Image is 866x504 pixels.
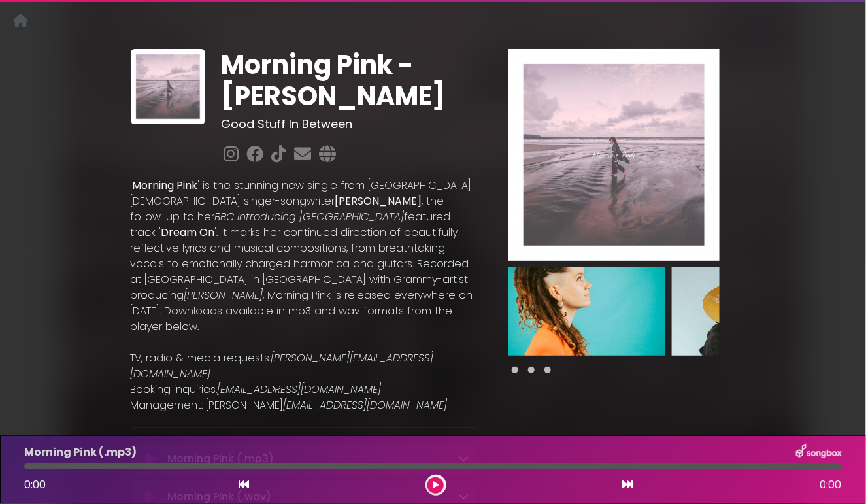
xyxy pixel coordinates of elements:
strong: [PERSON_NAME] [335,193,422,209]
strong: Dream On [161,225,215,240]
img: xEf9VydTRLO1GjFSynYb [508,267,665,356]
h3: Good Stuff In Between [221,117,477,131]
h1: Morning Pink - [PERSON_NAME] [221,49,477,112]
p: Management: [PERSON_NAME] [131,397,477,413]
p: Booking inquiries. [131,382,477,397]
strong: Morning Pink [133,178,198,193]
em: [EMAIL_ADDRESS][DOMAIN_NAME] [218,382,382,397]
em: [PERSON_NAME][EMAIL_ADDRESS][DOMAIN_NAME] [131,350,434,381]
img: Main Media [508,49,720,261]
em: [PERSON_NAME] [184,288,263,303]
em: BBC Introducing [GEOGRAPHIC_DATA] [215,209,405,224]
p: Morning Pink (.mp3) [24,445,137,460]
span: 0:00 [820,477,842,493]
img: SiHfH2iTIaC9cOc6MNN9 [672,267,829,356]
p: ' ' is the stunning new single from [GEOGRAPHIC_DATA][DEMOGRAPHIC_DATA] singer-songwriter , the f... [131,178,477,335]
em: [EMAIL_ADDRESS][DOMAIN_NAME] [284,397,448,412]
span: 0:00 [24,477,46,492]
img: gX5RIHKmT12MbWUyud3X [131,49,206,124]
p: TV, radio & media requests: [131,350,477,382]
img: songbox-logo-white.png [796,444,842,461]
